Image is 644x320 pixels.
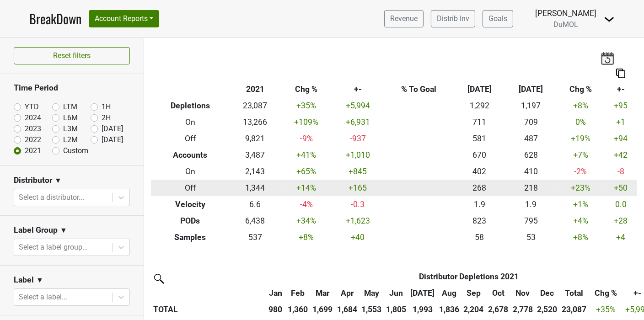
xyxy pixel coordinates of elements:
[505,196,557,213] td: 1.9
[281,229,332,245] td: +8 %
[151,271,166,285] img: filter
[14,176,52,185] h3: Distributor
[589,285,623,301] th: Chg %: activate to sort column ascending
[553,20,578,29] span: DuMOL
[557,196,605,213] td: +1 %
[229,213,280,229] td: 6,438
[25,101,39,112] label: YTD
[384,301,408,318] th: 1,805
[36,275,43,286] span: ▼
[559,285,589,301] th: Total: activate to sort column ascending
[151,114,229,131] th: On
[505,180,557,196] td: 218
[281,164,332,180] td: +65 %
[229,229,280,245] td: 537
[63,123,78,134] label: L3M
[151,131,229,147] th: Off
[281,213,332,229] td: +34 %
[332,164,383,180] td: +845
[616,69,625,78] img: Copy to clipboard
[54,175,62,186] span: ▼
[535,301,560,318] th: 2,520
[25,112,41,123] label: 2024
[229,98,280,114] td: 23,087
[605,213,637,229] td: +28
[63,145,88,156] label: Custom
[454,213,505,229] td: 823
[281,196,332,213] td: -4 %
[486,285,510,301] th: Oct: activate to sort column ascending
[102,134,123,145] label: [DATE]
[483,10,513,27] a: Goals
[63,134,78,145] label: L2M
[557,98,605,114] td: +8 %
[229,131,280,147] td: 9,821
[454,164,505,180] td: 402
[505,131,557,147] td: 487
[605,81,637,98] th: +-
[535,285,560,301] th: Dec: activate to sort column ascending
[557,81,605,98] th: Chg %
[505,114,557,131] td: 709
[229,81,280,98] th: 2021
[60,225,67,236] span: ▼
[14,47,130,64] button: Reset filters
[454,229,505,245] td: 58
[281,114,332,131] td: +109 %
[229,196,280,213] td: 6.6
[557,131,605,147] td: +19 %
[535,7,596,19] div: [PERSON_NAME]
[151,147,229,164] th: Accounts
[359,301,384,318] th: 1,553
[454,180,505,196] td: 268
[14,225,58,235] h3: Label Group
[332,98,383,114] td: +5,994
[229,147,280,164] td: 3,487
[151,213,229,229] th: PODs
[557,114,605,131] td: 0 %
[63,112,78,123] label: L6M
[505,81,557,98] th: [DATE]
[557,180,605,196] td: +23 %
[557,147,605,164] td: +7 %
[605,147,637,164] td: +42
[605,229,637,245] td: +4
[25,134,41,145] label: 2022
[454,131,505,147] td: 581
[454,98,505,114] td: 1,292
[605,180,637,196] td: +50
[281,98,332,114] td: +35 %
[151,180,229,196] th: Off
[605,196,637,213] td: 0.0
[14,275,34,285] h3: Label
[332,81,383,98] th: +-
[505,98,557,114] td: 1,197
[25,145,41,156] label: 2021
[151,229,229,245] th: Samples
[462,301,486,318] th: 2,204
[281,81,332,98] th: Chg %
[384,285,408,301] th: Jun: activate to sort column ascending
[335,285,360,301] th: Apr: activate to sort column ascending
[505,147,557,164] td: 628
[454,81,505,98] th: [DATE]
[89,10,159,27] button: Account Reports
[151,98,229,114] th: Depletions
[557,229,605,245] td: +8 %
[151,196,229,213] th: Velocity
[505,164,557,180] td: 410
[605,98,637,114] td: +95
[63,101,77,112] label: LTM
[332,147,383,164] td: +1,010
[229,114,280,131] td: 13,266
[359,285,384,301] th: May: activate to sort column ascending
[601,52,614,64] img: last_updated_date
[102,123,123,134] label: [DATE]
[265,285,286,301] th: Jan: activate to sort column ascending
[437,301,462,318] th: 1,836
[437,285,462,301] th: Aug: activate to sort column ascending
[25,123,41,134] label: 2023
[557,164,605,180] td: -2 %
[281,147,332,164] td: +41 %
[286,301,311,318] th: 1,360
